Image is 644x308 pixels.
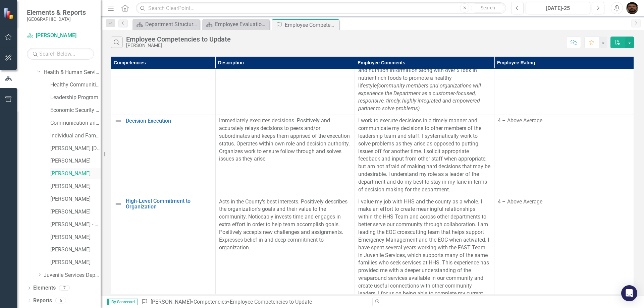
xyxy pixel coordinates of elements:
a: [PERSON_NAME] [50,208,101,216]
div: Employee Competencies to Update [285,21,337,29]
a: [PERSON_NAME] [27,32,94,40]
span: Elements & Reports [27,8,86,16]
img: ClearPoint Strategy [3,8,15,19]
a: [PERSON_NAME] [50,259,101,266]
a: [PERSON_NAME] [DATE] [50,145,101,152]
a: Health & Human Services Department [44,69,101,76]
a: [PERSON_NAME] - WIC [50,221,101,229]
span: Search [481,5,495,10]
button: Search [471,3,504,13]
a: [PERSON_NAME] [50,170,101,178]
a: [PERSON_NAME] [50,246,101,254]
a: [PERSON_NAME] [50,157,101,165]
a: Competencies [194,299,227,305]
span: 4 – Above Average [498,117,542,124]
span: By Scorecard [107,299,138,305]
div: Employee Evaluation Navigation [215,20,268,28]
a: Economic Security Program [50,107,101,114]
p: I work to execute decisions in a timely manner and communicate my decisions to other members of t... [358,117,491,193]
a: Department Structure & Strategic Results [134,20,198,28]
a: Leadership Program [50,94,101,102]
a: [PERSON_NAME] [50,195,101,203]
a: Elements [33,284,56,292]
a: Decision Execution [126,118,212,124]
div: [DATE]-25 [528,4,588,12]
td: Double-Click to Edit Right Click for Context Menu [111,115,216,196]
div: 7 [59,285,70,291]
input: Search ClearPoint... [136,2,506,14]
p: Immediately executes decisions. Positively and accurately relays decisions to peers and/or subord... [219,117,352,163]
div: Employee Competencies to Update [126,36,231,43]
td: Double-Click to Edit [494,115,634,196]
em: (community members and organizations will experience the Department as a customer-focused, respon... [358,82,481,112]
small: [GEOGRAPHIC_DATA] [27,16,86,22]
div: » » [141,298,367,306]
td: Double-Click to Edit [355,115,494,196]
a: [PERSON_NAME] [50,183,101,190]
a: High-Level Commitment to Organization [126,198,212,210]
a: Reports [33,297,52,305]
div: Open Intercom Messenger [621,285,637,301]
a: Healthy Communities Program [50,81,101,89]
a: [PERSON_NAME] [50,234,101,241]
button: [DATE]-25 [526,2,590,14]
span: 4 – Above Average [498,198,542,205]
a: [PERSON_NAME] [151,299,191,305]
a: Juvenile Services Department [44,271,101,279]
p: Acts in the County's best interests. Positively describes the organization's goals and their valu... [219,198,352,252]
img: Not Defined [114,117,122,125]
div: Employee Competencies to Update [230,299,312,305]
div: Department Structure & Strategic Results [145,20,198,28]
a: Communication and Coordination Program [50,119,101,127]
img: Brad Wheaton [626,2,638,14]
input: Search Below... [27,48,94,60]
a: Individual and Family Health Program [50,132,101,140]
a: Employee Evaluation Navigation [204,20,268,28]
div: 6 [55,298,66,303]
img: Not Defined [114,200,122,208]
div: [PERSON_NAME] [126,43,231,48]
